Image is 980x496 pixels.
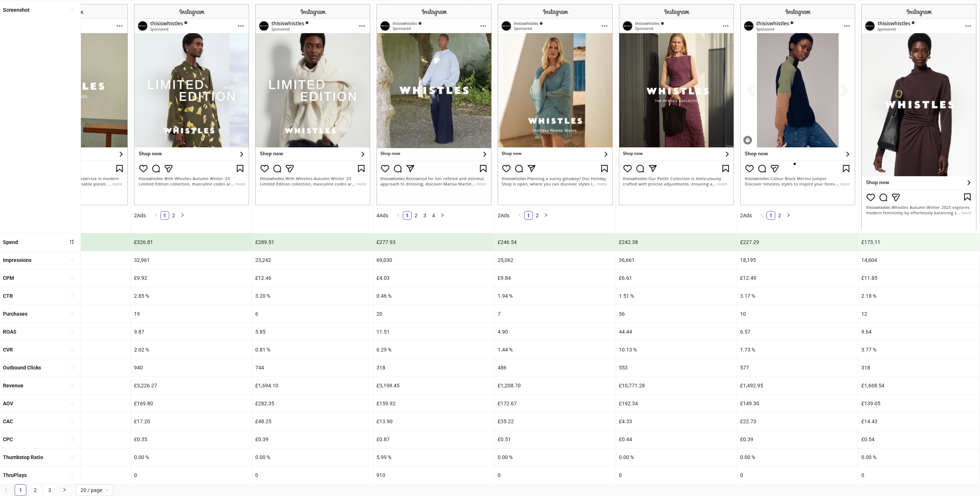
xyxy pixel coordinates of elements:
img: Screenshot 6904615804531 [861,4,976,230]
button: right [784,211,793,220]
a: 1 [161,211,169,219]
div: £0.35 [131,431,252,448]
div: £169.80 [131,395,252,412]
li: 2 [533,211,542,220]
span: left [4,488,8,492]
div: 1.73 % [737,341,858,358]
li: 2 [169,211,178,220]
span: sort-ascending [69,329,74,334]
div: 19 [131,305,252,323]
div: 3.17 % [737,287,858,305]
div: 23,242 [252,251,373,269]
li: 1 [403,211,412,220]
b: CTR [3,293,13,299]
img: Screenshot 6900658988331 [376,4,491,205]
div: £4.03 [374,269,494,287]
span: right [62,488,67,492]
li: 2 [29,484,41,496]
span: 2 Ads [740,213,752,218]
button: left [515,211,524,220]
li: 1 [766,211,775,220]
div: £192.34 [616,395,737,412]
div: £282.35 [252,395,373,412]
li: Previous Page [758,211,766,220]
li: Next Page [59,484,70,496]
div: £3,198.45 [374,377,494,394]
div: 12 [858,305,979,323]
div: £172.67 [495,395,616,412]
div: £0.44 [616,431,737,448]
span: sort-ascending [69,293,74,298]
div: 10.13 % [616,341,737,358]
a: 4 [430,211,438,219]
div: 4.90 [495,323,616,341]
div: 0 [495,466,616,484]
button: right [438,211,447,220]
div: 44.44 [616,323,737,341]
div: 0 [858,466,979,484]
div: 744 [252,359,373,376]
span: right [180,213,185,217]
div: 0.46 % [374,287,494,305]
span: sort-ascending [69,347,74,352]
span: sort-descending [69,239,74,244]
div: 9.64 [858,323,979,341]
b: CVR [3,347,13,353]
li: Next Page [784,211,793,220]
img: Screenshot 6836874501131 [498,4,613,205]
div: 0 [616,466,737,484]
li: Previous Page [515,211,524,220]
div: £3,226.27 [131,377,252,394]
div: 69,030 [374,251,494,269]
div: 486 [495,359,616,376]
li: 1 [160,211,169,220]
li: Next Page [438,211,447,220]
button: right [178,211,187,220]
div: 1.44 % [495,341,616,358]
b: Screenshot [3,7,30,13]
span: sort-ascending [69,383,74,388]
div: 0 [131,466,252,484]
div: £17.20 [131,413,252,430]
div: 14,604 [858,251,979,269]
div: 1.51 % [616,287,737,305]
span: sort-ascending [69,365,74,370]
div: 2.18 % [858,287,979,305]
div: £10,771.28 [616,377,737,394]
div: 0 [252,466,373,484]
div: Page Size [76,484,113,496]
b: AOV [3,401,13,406]
li: Previous Page [152,211,160,220]
span: right [786,213,791,217]
div: 2.02 % [131,341,252,358]
button: right [542,211,550,220]
span: left [154,213,158,217]
div: 5.99 % [374,448,494,466]
img: Screenshot 6905542740331 [255,4,370,205]
span: right [544,213,548,217]
img: Screenshot 6905542740131 [134,4,249,205]
div: 0.00 % [737,448,858,466]
div: £48.25 [252,413,373,430]
div: £35.22 [495,413,616,430]
div: £11.85 [858,269,979,287]
div: 0.00 % [495,448,616,466]
div: 0.00 % [252,448,373,466]
div: 318 [374,359,494,376]
span: 2 Ads [134,213,146,218]
div: £173.11 [858,233,979,251]
a: 3 [44,485,55,496]
li: 4 [429,211,438,220]
li: 3 [420,211,429,220]
div: £326.81 [131,233,252,251]
div: 5.85 [252,323,373,341]
div: £1,694.10 [252,377,373,394]
b: Impressions [3,257,31,263]
b: Spend [3,239,18,245]
div: 9.87 [131,323,252,341]
span: left [396,213,401,217]
div: £277.93 [374,233,494,251]
div: £149.30 [737,395,858,412]
span: sort-ascending [69,455,74,460]
div: 25,062 [495,251,616,269]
